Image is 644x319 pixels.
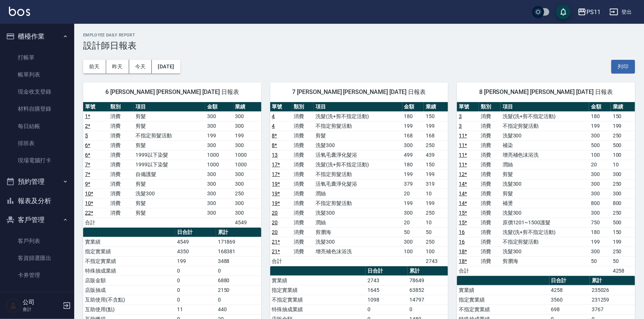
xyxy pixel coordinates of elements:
[501,140,589,150] td: 補染
[479,198,501,208] td: 消費
[402,102,424,112] th: 金額
[589,208,611,218] td: 300
[408,295,448,305] td: 14797
[216,295,261,305] td: 0
[205,179,233,189] td: 300
[83,33,635,38] h2: Employee Daily Report
[459,113,462,119] a: 3
[457,102,479,112] th: 單號
[233,121,261,131] td: 300
[83,285,175,295] td: 店販抽成
[108,160,134,169] td: 消費
[233,160,261,169] td: 1000
[3,250,71,267] a: 客資篩選匯出
[216,228,261,237] th: 累計
[611,256,635,266] td: 50
[424,131,448,140] td: 168
[292,169,314,179] td: 消費
[424,102,448,112] th: 業績
[108,111,134,121] td: 消費
[233,218,261,227] td: 4549
[457,295,549,305] td: 指定實業績
[402,131,424,140] td: 168
[106,60,129,74] button: 昨天
[279,88,439,96] span: 7 [PERSON_NAME] [PERSON_NAME] [DATE] 日報表
[216,247,261,256] td: 168381
[134,140,205,150] td: 剪髮
[175,237,216,247] td: 4549
[83,247,175,256] td: 指定實業績
[479,169,501,179] td: 消費
[611,121,635,131] td: 199
[272,219,278,225] a: 20
[108,131,134,140] td: 消費
[424,218,448,227] td: 10
[402,169,424,179] td: 199
[270,276,366,285] td: 實業績
[134,150,205,160] td: 1999以下染髮
[175,295,216,305] td: 0
[314,198,402,208] td: 不指定剪髮活動
[233,102,261,112] th: 業績
[402,218,424,227] td: 20
[611,160,635,169] td: 10
[108,121,134,131] td: 消費
[314,189,402,198] td: 潤絲
[83,102,261,228] table: a dense table
[479,111,501,121] td: 消費
[216,256,261,266] td: 3488
[589,111,611,121] td: 180
[83,60,106,74] button: 前天
[402,189,424,198] td: 20
[459,239,465,245] a: 16
[314,179,402,189] td: 活氧毛囊淨化髮浴
[402,247,424,256] td: 100
[314,169,402,179] td: 不指定剪髮活動
[611,198,635,208] td: 800
[134,179,205,189] td: 剪髮
[292,198,314,208] td: 消費
[424,198,448,208] td: 199
[589,140,611,150] td: 500
[611,131,635,140] td: 250
[3,287,71,306] button: 行銷工具
[6,298,21,313] img: Person
[205,140,233,150] td: 300
[3,135,71,152] a: 排班表
[589,237,611,247] td: 199
[272,123,275,129] a: 4
[3,232,71,250] a: 客戶列表
[3,49,71,66] a: 打帳單
[3,100,71,117] a: 材料自購登錄
[402,140,424,150] td: 300
[233,179,261,189] td: 300
[589,160,611,169] td: 20
[501,256,589,266] td: 剪瀏海
[366,295,408,305] td: 1098
[205,160,233,169] td: 1000
[129,60,152,74] button: 今天
[3,152,71,169] a: 現場電腦打卡
[314,218,402,227] td: 潤絲
[83,276,175,285] td: 店販金額
[216,276,261,285] td: 6880
[590,295,635,305] td: 231259
[589,102,611,112] th: 金額
[23,306,61,313] p: 會計
[3,172,71,191] button: 預約管理
[501,198,589,208] td: 補燙
[402,208,424,218] td: 300
[501,160,589,169] td: 潤絲
[205,121,233,131] td: 300
[589,179,611,189] td: 300
[589,227,611,237] td: 180
[205,208,233,218] td: 300
[292,227,314,237] td: 消費
[479,121,501,131] td: 消費
[233,140,261,150] td: 300
[501,102,589,112] th: 項目
[292,150,314,160] td: 消費
[314,227,402,237] td: 剪瀏海
[457,102,635,276] table: a dense table
[611,111,635,121] td: 150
